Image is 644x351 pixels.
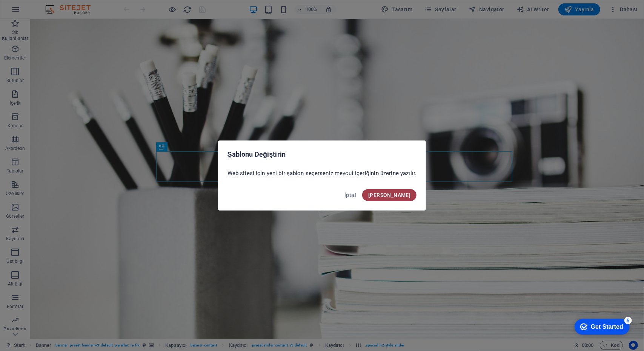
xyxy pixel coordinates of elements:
div: Get Started [22,8,55,15]
button: İptal [341,189,359,201]
span: [PERSON_NAME] [368,192,410,198]
div: 5 [56,2,63,9]
div: Get Started 5 items remaining, 0% complete [6,4,61,20]
p: Web sitesi için yeni bir şablon seçerseniz mevcut içeriğinin üzerine yazılır. [227,169,417,177]
span: İptal [344,192,356,198]
h2: Şablonu Değiştirin [227,150,417,159]
button: [PERSON_NAME] [362,189,417,201]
